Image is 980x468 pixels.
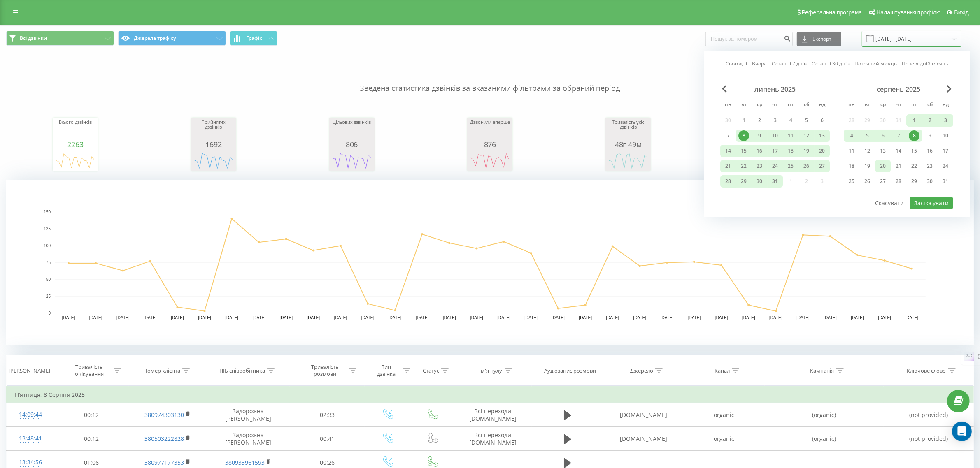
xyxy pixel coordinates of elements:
[893,176,904,187] div: 28
[443,316,456,320] text: [DATE]
[844,160,859,172] div: пн 18 серп 2025 р.
[754,161,765,171] div: 23
[480,367,503,374] div: Ім'я пулу
[845,99,858,111] abbr: понеділок
[859,160,875,172] div: вт 19 серп 2025 р.
[334,316,347,320] text: [DATE]
[814,114,830,127] div: нд 6 лип 2025 р.
[906,160,922,172] div: пт 22 серп 2025 р.
[46,294,51,299] text: 25
[796,316,810,320] text: [DATE]
[846,146,857,156] div: 11
[908,99,920,111] abbr: п’ятниця
[893,146,904,156] div: 14
[55,148,96,173] div: A chart.
[752,145,767,157] div: ср 16 лип 2025 р.
[875,145,891,157] div: ср 13 серп 2025 р.
[206,403,290,427] td: Задорожна [PERSON_NAME]
[219,367,265,374] div: ПІБ співробітника
[909,161,919,171] div: 22
[723,146,733,156] div: 14
[909,130,919,141] div: 8
[812,60,850,67] a: Останні 30 днів
[752,60,767,67] a: Вчора
[736,114,752,127] div: вт 1 лип 2025 р.
[906,316,919,320] text: [DATE]
[875,130,891,142] div: ср 6 серп 2025 р.
[720,175,736,188] div: пн 28 лип 2025 р.
[633,316,647,320] text: [DATE]
[772,60,807,67] a: Останні 7 днів
[906,145,922,157] div: пт 15 серп 2025 р.
[497,316,510,320] text: [DATE]
[940,130,951,141] div: 10
[785,130,796,141] div: 11
[469,140,510,148] div: 876
[144,411,184,419] a: 380974303130
[884,403,973,427] td: (not provided)
[814,160,830,172] div: нд 27 лип 2025 р.
[290,403,364,427] td: 02:33
[736,175,752,188] div: вт 29 лип 2025 р.
[423,367,439,374] div: Статус
[524,316,538,320] text: [DATE]
[893,130,904,141] div: 7
[891,175,906,188] div: чт 28 серп 2025 р.
[783,114,798,127] div: пт 4 лип 2025 р.
[801,115,812,126] div: 5
[454,427,532,451] td: Всі переходи [DOMAIN_NAME]
[906,114,922,127] div: пт 1 серп 2025 р.
[469,148,510,173] svg: A chart.
[738,99,750,111] abbr: вівторок
[810,367,834,374] div: Кампанія
[878,176,888,187] div: 27
[939,99,952,111] abbr: неділя
[44,243,51,248] text: 100
[878,146,888,156] div: 13
[723,176,733,187] div: 28
[798,114,814,127] div: сб 5 лип 2025 р.
[193,148,234,173] div: A chart.
[246,35,262,41] span: Графік
[9,367,50,374] div: [PERSON_NAME]
[552,316,565,320] text: [DATE]
[752,130,767,142] div: ср 9 лип 2025 р.
[723,130,733,141] div: 7
[764,403,884,427] td: (organic)
[738,146,749,156] div: 15
[798,145,814,157] div: сб 19 лип 2025 р.
[742,316,755,320] text: [DATE]
[198,316,211,320] text: [DATE]
[817,161,827,171] div: 27
[770,146,780,156] div: 17
[767,145,783,157] div: чт 17 лип 2025 р.
[720,85,830,93] div: липень 2025
[844,175,859,188] div: пн 25 серп 2025 р.
[144,459,184,466] a: 380977177353
[938,160,953,172] div: нд 24 серп 2025 р.
[726,60,747,67] a: Сьогодні
[608,120,649,140] div: Тривалість усіх дзвінків
[684,403,765,427] td: organic
[720,130,736,142] div: пн 7 лип 2025 р.
[801,161,812,171] div: 26
[875,175,891,188] div: ср 27 серп 2025 р.
[720,160,736,172] div: пн 21 лип 2025 р.
[891,160,906,172] div: чт 21 серп 2025 р.
[798,130,814,142] div: сб 12 лип 2025 р.
[89,316,102,320] text: [DATE]
[922,145,938,157] div: сб 16 серп 2025 р.
[769,316,782,320] text: [DATE]
[938,114,953,127] div: нд 3 серп 2025 р.
[846,161,857,171] div: 18
[705,32,793,46] input: Пошук за номером
[752,160,767,172] div: ср 23 лип 2025 р.
[862,161,873,171] div: 19
[891,145,906,157] div: чт 14 серп 2025 р.
[54,427,129,451] td: 00:12
[736,145,752,157] div: вт 15 лип 2025 р.
[906,130,922,142] div: пт 8 серп 2025 р.
[48,311,51,315] text: 0
[608,140,649,148] div: 48г 49м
